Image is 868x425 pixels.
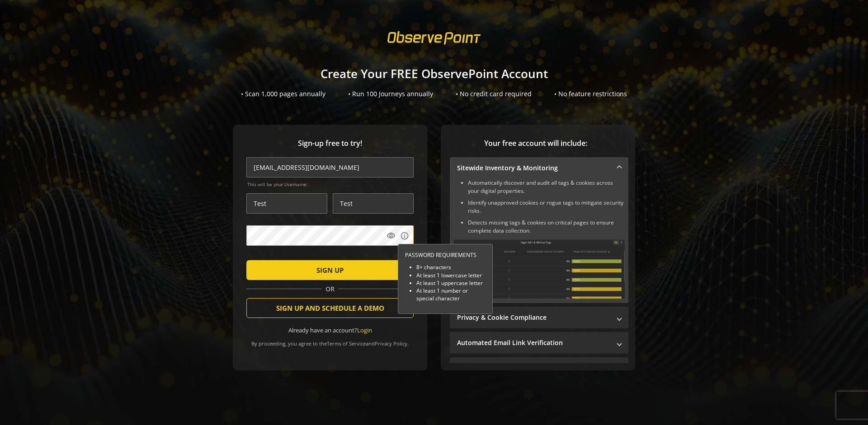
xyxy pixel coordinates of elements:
li: At least 1 number or special character [416,287,486,302]
mat-icon: info [400,231,409,240]
button: SIGN UP [246,260,414,280]
span: Your free account will include: [450,138,622,149]
input: First Name * [246,193,327,214]
li: Detects missing tags & cookies on critical pages to ensure complete data collection. [468,219,625,235]
div: • No feature restrictions [554,89,627,98]
span: SIGN UP [316,262,344,278]
span: Sign-up free to try! [246,138,414,149]
input: Email Address (name@work-email.com) * [246,157,414,177]
li: Automatically discover and audit all tags & cookies across your digital properties. [468,179,625,195]
span: This will be your Username [247,181,414,187]
li: 8+ characters [416,263,486,271]
div: • No credit card required [456,89,532,98]
mat-panel-title: Automated Email Link Verification [457,338,610,347]
mat-expansion-panel-header: Sitewide Inventory & Monitoring [450,157,628,179]
a: Login [357,326,372,334]
div: • Scan 1,000 pages annually [241,89,325,98]
mat-icon: visibility [387,231,396,240]
img: Sitewide Inventory & Monitoring [453,239,625,299]
span: SIGN UP AND SCHEDULE A DEMO [276,300,384,316]
div: By proceeding, you agree to the and . [246,334,414,347]
li: At least 1 uppercase letter [416,279,486,287]
input: Last Name * [333,193,414,214]
li: At least 1 lowercase letter [416,271,486,279]
a: Privacy Policy [375,340,407,347]
div: PASSWORD REQUIREMENTS [405,251,486,259]
button: SIGN UP AND SCHEDULE A DEMO [246,298,414,318]
mat-expansion-panel-header: Performance Monitoring with Web Vitals [450,357,628,379]
a: Terms of Service [327,340,366,347]
mat-panel-title: Privacy & Cookie Compliance [457,313,610,322]
li: Identify unapproved cookies or rogue tags to mitigate security risks. [468,199,625,215]
div: • Run 100 Journeys annually [348,89,433,98]
div: Sitewide Inventory & Monitoring [450,179,628,303]
mat-panel-title: Sitewide Inventory & Monitoring [457,163,610,173]
mat-expansion-panel-header: Automated Email Link Verification [450,332,628,354]
span: OR [322,285,338,294]
div: Already have an account? [246,326,414,335]
mat-expansion-panel-header: Privacy & Cookie Compliance [450,307,628,328]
